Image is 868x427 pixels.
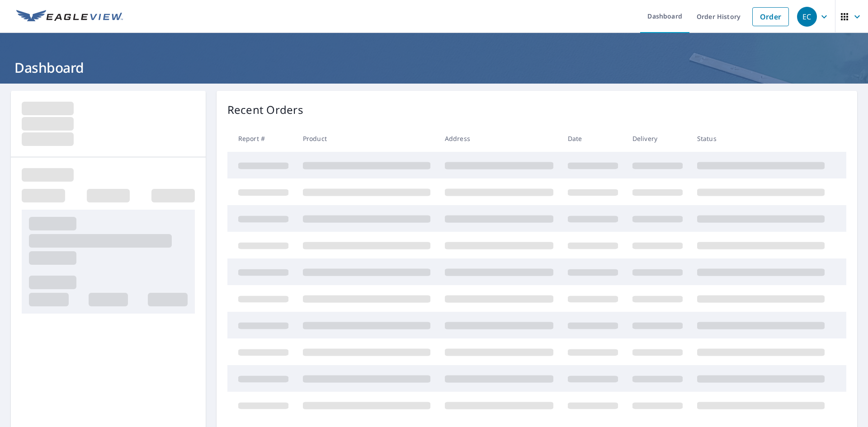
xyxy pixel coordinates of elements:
th: Status [690,125,832,152]
th: Product [296,125,438,152]
div: EC [797,7,817,27]
th: Delivery [625,125,690,152]
img: EV Logo [16,10,123,23]
p: Recent Orders [227,102,303,118]
h1: Dashboard [11,58,857,77]
th: Address [438,125,561,152]
a: Order [752,7,789,26]
th: Report # [227,125,296,152]
th: Date [561,125,625,152]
